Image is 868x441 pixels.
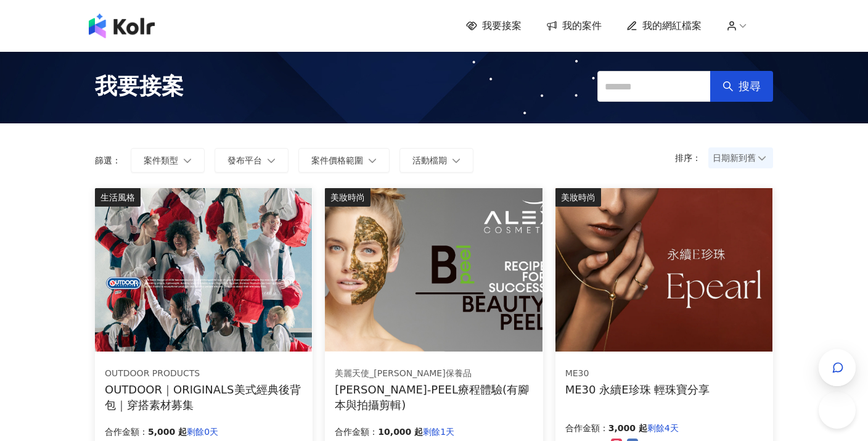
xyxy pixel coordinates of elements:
[710,71,773,102] button: 搜尋
[713,149,769,167] span: 日期新到舊
[187,424,218,439] p: 剩餘0天
[626,19,702,33] a: 我的網紅檔案
[95,155,121,165] p: 篩選：
[555,188,772,352] img: ME30 永續E珍珠 系列輕珠寶
[325,188,371,207] div: 美妝時尚
[565,421,608,435] p: 合作金額：
[546,19,602,33] a: 我的案件
[608,421,647,435] p: 3,000 起
[227,155,262,165] span: 發布平台
[675,153,708,163] p: 排序：
[482,19,522,33] span: 我要接案
[335,368,532,380] div: 美麗天使_[PERSON_NAME]保養品
[298,148,390,173] button: 案件價格範圍
[565,368,710,380] div: ME30
[466,19,522,33] a: 我要接案
[335,424,378,439] p: 合作金額：
[723,81,734,92] span: search
[95,71,184,102] span: 我要接案
[562,19,602,33] span: 我的案件
[105,424,148,439] p: 合作金額：
[89,14,155,38] img: logo
[819,392,856,429] iframe: Help Scout Beacon - Open
[642,19,702,33] span: 我的網紅檔案
[423,424,454,439] p: 剩餘1天
[412,155,447,165] span: 活動檔期
[105,368,302,380] div: OUTDOOR PRODUCTS
[95,188,141,207] div: 生活風格
[131,148,205,173] button: 案件類型
[378,424,423,439] p: 10,000 起
[95,188,312,352] img: 【OUTDOOR】ORIGINALS美式經典後背包M
[215,148,289,173] button: 發布平台
[555,188,601,207] div: 美妝時尚
[739,80,761,93] span: 搜尋
[399,148,473,173] button: 活動檔期
[647,421,679,435] p: 剩餘4天
[148,424,187,439] p: 5,000 起
[105,382,303,413] div: OUTDOOR｜ORIGINALS美式經典後背包｜穿搭素材募集
[325,188,542,352] img: ALEX B-PEEL療程
[335,382,533,413] div: [PERSON_NAME]-PEEL療程體驗(有腳本與拍攝剪輯)
[311,155,363,165] span: 案件價格範圍
[565,382,710,397] div: ME30 永續E珍珠 輕珠寶分享
[144,155,178,165] span: 案件類型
